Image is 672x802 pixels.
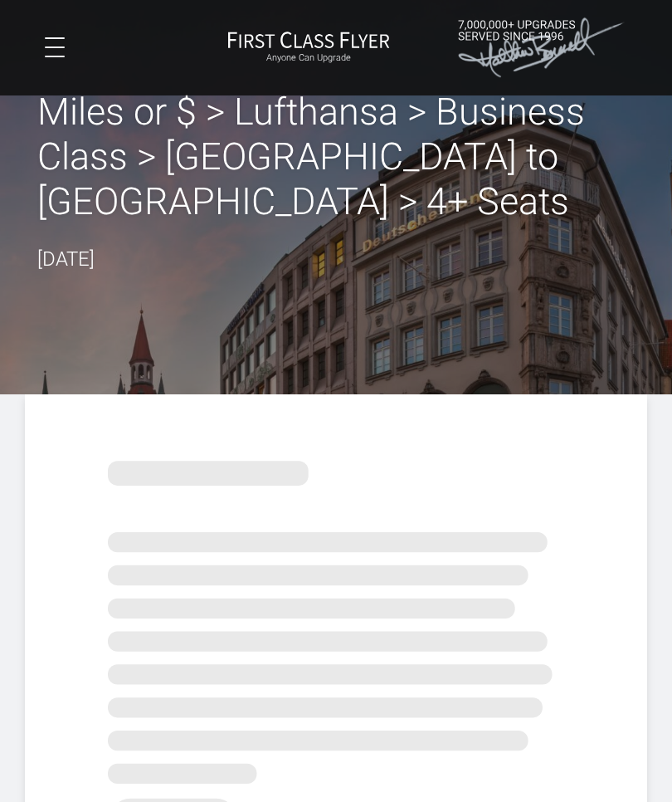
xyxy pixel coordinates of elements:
img: First Class Flyer [227,31,390,48]
time: [DATE] [37,247,95,271]
a: First Class FlyerAnyone Can Upgrade [227,31,390,64]
h2: Miles or $ > Lufthansa > Business Class > ‎[GEOGRAPHIC_DATA] to [GEOGRAPHIC_DATA] > 4+ Seats [37,90,635,224]
small: Anyone Can Upgrade [227,52,390,64]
